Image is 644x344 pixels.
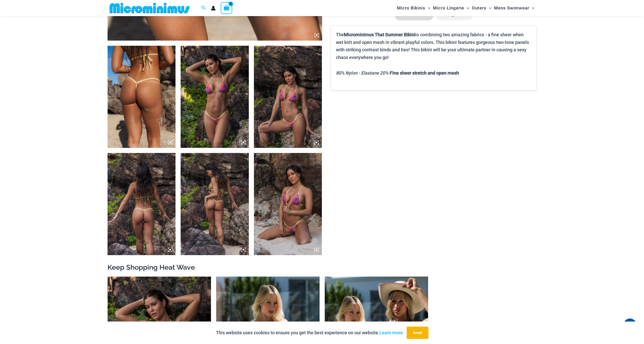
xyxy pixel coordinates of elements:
[433,2,464,15] span: Micro Lingerie
[221,2,232,14] a: View Shopping Cart, empty
[336,70,388,76] i: 80% Nylon - Elastane 20%
[432,2,471,15] a: Micro LingerieMenu ToggleMenu Toggle
[254,153,322,255] img: That Summer Heat Wave 3063 Tri Top 4303 Micro Bottom
[397,2,425,15] span: Micro Bikinis
[390,70,459,76] b: Fine sheer stretch and open mesh
[108,153,176,255] img: That Summer Heat Wave 3063 Tri Top 4303 Micro Bottom
[486,2,491,15] span: Menu Toggle
[493,2,536,15] a: Mens SwimwearMenu ToggleMenu Toggle
[379,330,403,335] a: Learn more
[108,46,176,148] img: That Summer Heat Wave Micro Bottom
[181,153,249,255] img: That Summer Heat Wave 3063 Tri Top 4303 Micro Bottom
[216,329,403,337] p: This website uses cookies to ensure you get the best experience on our website.
[336,31,531,61] p: The is combining two amazing fabrics - a fine sheer when wet knit and open mesh in vibrant playfu...
[407,327,428,339] button: Accept
[425,2,430,15] span: Menu Toggle
[464,2,469,15] span: Menu Toggle
[108,263,537,272] h2: Keep Shopping Heat Wave
[529,2,534,15] span: Menu Toggle
[494,2,529,15] span: Mens Swimwear
[472,2,486,15] span: Outers
[254,46,322,148] img: That Summer Heat Wave 3063 Tri Top 4303 Micro Bottom
[344,32,415,37] b: Microminimus That Summer Bikini
[211,6,216,10] a: Account icon link
[396,2,432,15] a: Micro BikinisMenu ToggleMenu Toggle
[108,2,192,14] img: MM SHOP LOGO FLAT
[336,69,531,77] p: -
[471,2,493,15] a: OutersMenu ToggleMenu Toggle
[395,1,537,15] nav: Site Navigation
[181,46,249,148] img: That Summer Heat Wave 3063 Tri Top 4303 Micro Bottom
[201,5,206,11] a: Search icon link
